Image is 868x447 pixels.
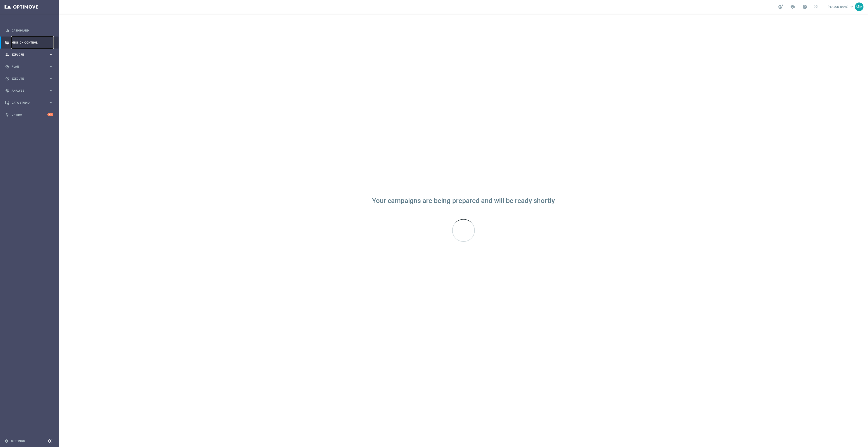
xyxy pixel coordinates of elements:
button: gps_fixed Plan keyboard_arrow_right [5,65,54,68]
span: Data Studio [12,101,49,104]
div: +10 [47,113,53,116]
button: play_circle_outline Execute keyboard_arrow_right [5,77,54,81]
button: Data Studio keyboard_arrow_right [5,101,54,105]
span: keyboard_arrow_down [849,4,854,9]
a: Dashboard [12,24,53,37]
i: play_circle_outline [5,77,9,81]
div: Plan [5,65,49,69]
div: Data Studio [5,101,49,105]
i: gps_fixed [5,65,9,69]
span: Analyze [12,89,49,92]
i: keyboard_arrow_right [49,100,53,105]
i: keyboard_arrow_right [49,64,53,69]
i: person_search [5,53,9,57]
span: Execute [12,77,49,80]
button: Mission Control [5,41,54,44]
span: Explore [12,53,49,56]
div: Analyze [5,89,49,93]
div: Optibot [5,109,53,121]
i: keyboard_arrow_right [49,52,53,57]
button: track_changes Analyze keyboard_arrow_right [5,89,54,93]
i: track_changes [5,89,9,93]
div: Dashboard [5,24,53,37]
button: lightbulb Optibot +10 [5,113,54,117]
button: equalizer Dashboard [5,29,54,32]
i: equalizer [5,29,9,33]
div: Execute [5,77,49,81]
div: MM [855,2,863,11]
div: Explore [5,53,49,57]
i: keyboard_arrow_right [49,76,53,81]
div: Your campaigns are being prepared and will be ready shortly [372,199,555,203]
button: person_search Explore keyboard_arrow_right [5,53,54,56]
a: Settings [11,440,25,442]
i: keyboard_arrow_right [49,88,53,93]
a: [PERSON_NAME]keyboard_arrow_down [827,3,855,10]
span: Plan [12,65,49,68]
span: school [790,4,795,9]
a: Mission Control [12,37,53,49]
a: Optibot [12,109,47,121]
i: settings [5,439,9,443]
i: lightbulb [5,113,9,117]
div: Mission Control [5,37,53,49]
